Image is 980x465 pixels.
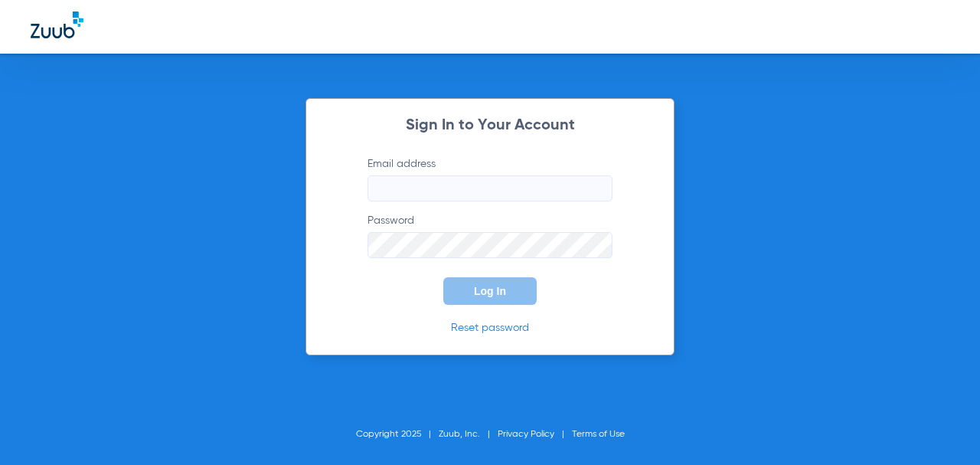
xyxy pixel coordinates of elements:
li: Zuub, Inc. [439,427,498,442]
a: Reset password [451,323,529,333]
a: Terms of Use [572,430,625,439]
label: Password [367,213,612,258]
input: Password [367,232,612,258]
li: Copyright 2025 [356,427,439,442]
iframe: Chat Widget [903,391,980,465]
input: Email address [367,175,612,201]
img: Zuub Logo [31,11,83,38]
label: Email address [367,156,612,201]
h2: Sign In to Your Account [345,118,635,133]
a: Privacy Policy [498,430,554,439]
span: Log In [474,285,506,297]
button: Log In [443,277,537,305]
